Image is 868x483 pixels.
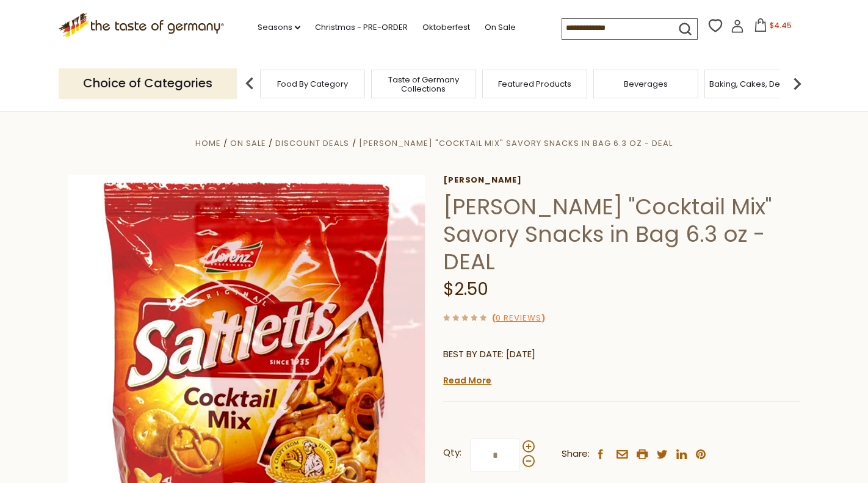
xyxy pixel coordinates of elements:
[195,137,221,149] a: Home
[443,175,800,185] a: [PERSON_NAME]
[496,312,541,325] a: 0 Reviews
[485,21,516,34] a: On Sale
[443,277,488,301] span: $2.50
[59,68,237,98] p: Choice of Categories
[422,21,470,34] a: Oktoberfest
[275,137,349,149] a: Discount Deals
[624,79,668,89] a: Beverages
[498,79,571,89] a: Featured Products
[277,79,348,89] a: Food By Category
[443,374,491,387] a: Read More
[237,71,262,96] img: previous arrow
[747,18,798,37] button: $4.45
[230,137,266,149] a: On Sale
[785,71,809,96] img: next arrow
[709,79,804,89] a: Baking, Cakes, Desserts
[770,20,792,31] span: $4.45
[375,75,472,93] a: Taste of Germany Collections
[315,21,408,34] a: Christmas - PRE-ORDER
[258,21,300,34] a: Seasons
[443,347,800,362] p: BEST BY DATE: [DATE]
[359,137,673,149] a: [PERSON_NAME] "Cocktail Mix" Savory Snacks in Bag 6.3 oz - DEAL
[470,438,520,472] input: Qty:
[492,312,545,324] span: ( )
[443,193,800,275] h1: [PERSON_NAME] "Cocktail Mix" Savory Snacks in Bag 6.3 oz - DEAL
[443,445,461,460] strong: Qty:
[562,446,590,462] span: Share:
